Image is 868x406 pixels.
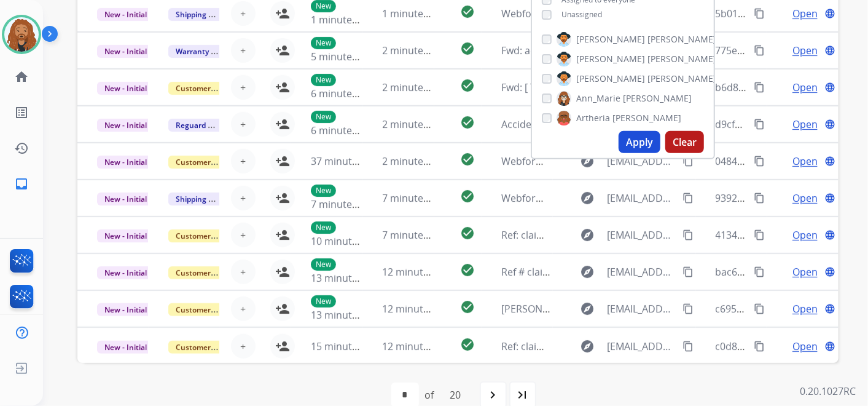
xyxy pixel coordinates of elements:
[168,303,248,316] span: Customer Support
[231,186,256,210] button: +
[824,119,835,130] mat-icon: language
[501,7,780,20] span: Webform from [EMAIL_ADDRESS][DOMAIN_NAME] on [DATE]
[800,384,856,399] p: 0.20.1027RC
[792,80,818,95] span: Open
[619,131,660,153] button: Apply
[682,341,694,352] mat-icon: content_copy
[97,266,154,279] span: New - Initial
[607,339,675,354] span: [EMAIL_ADDRESS][DOMAIN_NAME]
[97,8,154,21] span: New - Initial
[383,154,448,168] span: 2 minutes ago
[4,17,39,52] img: avatar
[168,266,248,279] span: Customer Support
[383,191,448,205] span: 7 minutes ago
[580,154,595,169] mat-icon: explore
[792,265,818,279] span: Open
[275,6,290,21] mat-icon: person_add
[240,191,246,205] span: +
[231,38,256,63] button: +
[754,229,765,241] mat-icon: content_copy
[824,193,835,204] mat-icon: language
[14,177,29,191] mat-icon: inbox
[97,45,154,58] span: New - Initial
[682,229,694,241] mat-icon: content_copy
[275,228,290,242] mat-icon: person_add
[383,7,444,20] span: 1 minute ago
[460,115,475,130] mat-icon: check_circle
[824,341,835,352] mat-icon: language
[792,154,818,169] span: Open
[501,265,811,279] span: Ref # claim account #512184110 [PERSON_NAME]/ [PERSON_NAME]
[754,193,765,204] mat-icon: content_copy
[824,156,835,167] mat-icon: language
[311,340,382,353] span: 15 minutes ago
[311,37,336,49] p: New
[824,8,835,19] mat-icon: language
[754,156,765,167] mat-icon: content_copy
[580,265,595,279] mat-icon: explore
[754,266,765,277] mat-icon: content_copy
[311,124,377,137] span: 6 minutes ago
[647,33,716,46] span: [PERSON_NAME]
[275,117,290,132] mat-icon: person_add
[275,43,290,58] mat-icon: person_add
[231,75,256,100] button: +
[792,228,818,242] span: Open
[460,152,475,167] mat-icon: check_circle
[240,339,246,354] span: +
[754,119,765,130] mat-icon: content_copy
[311,271,382,285] span: 13 minutes ago
[501,154,780,168] span: Webform from [EMAIL_ADDRESS][DOMAIN_NAME] on [DATE]
[311,258,336,271] p: New
[665,131,704,153] button: Clear
[231,223,256,247] button: +
[754,303,765,314] mat-icon: content_copy
[682,266,694,277] mat-icon: content_copy
[383,117,448,131] span: 2 minutes ago
[792,339,818,354] span: Open
[168,82,248,95] span: Customer Support
[792,117,818,132] span: Open
[168,156,248,169] span: Customer Support
[647,73,716,85] span: [PERSON_NAME]
[647,53,716,65] span: [PERSON_NAME]
[14,141,29,156] mat-icon: history
[97,82,154,95] span: New - Initial
[168,341,248,354] span: Customer Support
[754,8,765,19] mat-icon: content_copy
[275,154,290,169] mat-icon: person_add
[576,33,645,46] span: [PERSON_NAME]
[486,388,501,402] mat-icon: navigate_next
[501,228,799,242] span: Ref: claim account 512184110 [PERSON_NAME] /[PERSON_NAME]
[576,73,645,85] span: [PERSON_NAME]
[311,295,336,308] p: New
[168,45,232,58] span: Warranty Ops
[580,339,595,354] mat-icon: explore
[460,78,475,93] mat-icon: check_circle
[460,337,475,352] mat-icon: check_circle
[275,301,290,316] mat-icon: person_add
[240,80,246,95] span: +
[97,193,154,205] span: New - Initial
[754,82,765,93] mat-icon: content_copy
[311,221,336,234] p: New
[460,263,475,277] mat-icon: check_circle
[14,70,29,84] mat-icon: home
[240,154,246,169] span: +
[383,265,454,279] span: 12 minutes ago
[580,228,595,242] mat-icon: explore
[240,228,246,242] span: +
[607,191,675,205] span: [EMAIL_ADDRESS][DOMAIN_NAME]
[240,301,246,316] span: +
[792,191,818,205] span: Open
[612,112,681,124] span: [PERSON_NAME]
[501,117,692,131] span: Accidental damage to dining room chairs
[607,301,675,316] span: [EMAIL_ADDRESS][DOMAIN_NAME]
[682,303,694,314] mat-icon: content_copy
[501,191,780,205] span: Webform from [EMAIL_ADDRESS][DOMAIN_NAME] on [DATE]
[501,81,685,94] span: Fwd: [ Ticket] New Furniture Claim - AGR
[240,43,246,58] span: +
[824,229,835,241] mat-icon: language
[311,74,336,86] p: New
[231,149,256,173] button: +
